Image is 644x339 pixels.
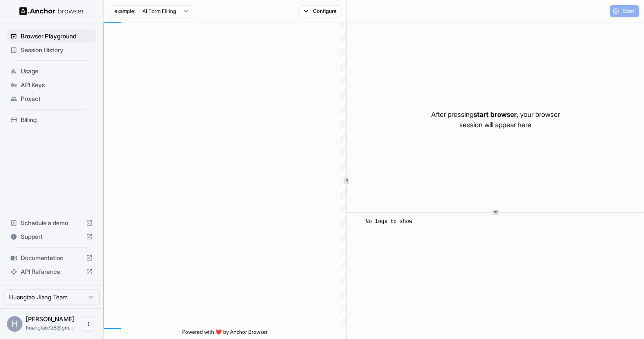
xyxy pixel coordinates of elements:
span: example: [114,8,136,15]
div: API Keys [7,78,96,92]
span: Project [21,94,93,103]
span: Billing [21,116,93,124]
span: Support [21,232,82,241]
div: Documentation [7,251,96,265]
div: H [7,316,22,332]
span: Usage [21,67,93,75]
div: Browser Playground [7,29,96,43]
span: API Keys [21,81,93,89]
div: Usage [7,64,96,78]
div: Session History [7,43,96,57]
span: Documentation [21,254,82,262]
span: Schedule a demo [21,219,82,227]
span: start browser [474,110,517,119]
div: API Reference [7,265,96,279]
button: Configure [300,5,341,17]
div: Schedule a demo [7,216,96,230]
img: Anchor Logo [19,7,84,15]
span: No logs to show [366,219,412,225]
p: After pressing , your browser session will appear here [431,109,560,130]
div: Billing [7,113,96,127]
span: Session History [21,46,93,54]
span: Huangtao Jiang [26,315,74,323]
div: Support [7,230,96,244]
span: Powered with ❤️ by Anchor Browser [182,329,268,339]
button: Open menu [81,316,96,332]
div: Project [7,92,96,106]
span: API Reference [21,267,82,276]
span: huangtao728@gmail.com [26,324,73,331]
span: Browser Playground [21,32,93,41]
span: ​ [355,217,359,226]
